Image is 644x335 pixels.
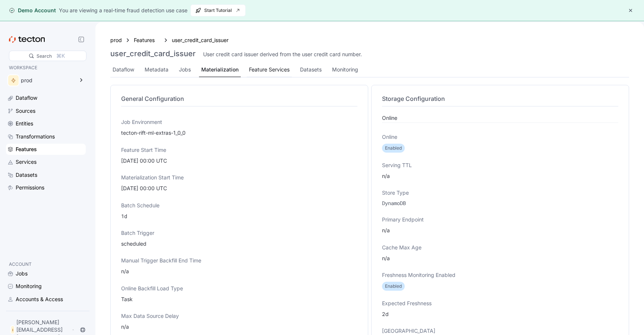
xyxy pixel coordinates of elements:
div: Search [37,52,52,60]
div: Jobs [16,269,28,278]
a: Permissions [6,182,86,193]
a: Jobs [6,268,86,279]
div: Demo Account [9,7,56,14]
a: Services [6,156,86,167]
div: I [10,325,15,334]
h4: General Configuration [121,94,357,103]
h4: Storage Configuration [382,94,618,103]
a: Datasets [6,169,86,181]
div: Permissions [16,184,44,192]
div: ⌘K [56,52,65,60]
span: Start Tutorial [195,5,241,16]
div: Monitoring [332,66,358,74]
div: Services [16,158,37,166]
div: Metadata [145,66,168,74]
a: Dataflow [6,92,86,103]
div: Features [16,145,37,153]
a: Features [6,144,86,155]
h3: user_credit_card_issuer [110,49,196,58]
div: Sources [16,107,35,115]
a: user_credit_card_issuer [172,36,228,44]
div: You are viewing a real-time fraud detection use case [59,6,187,15]
p: WORKSPACE [9,64,83,71]
div: Search⌘K [9,51,86,61]
a: Monitoring [6,281,86,292]
div: Entities [16,119,33,128]
div: Monitoring [16,282,42,290]
a: Features [134,36,160,44]
div: User credit card issuer derived from the user credit card number. [203,51,362,58]
div: Transformations [16,133,55,141]
a: Accounts & Access [6,294,86,305]
a: Entities [6,118,86,129]
div: Jobs [179,66,191,74]
div: Online [382,114,618,122]
div: Datasets [300,66,322,74]
div: Dataflow [16,94,37,102]
div: prod [21,78,74,83]
a: Sources [6,105,86,117]
div: Accounts & Access [16,295,63,303]
button: Start Tutorial [190,4,246,16]
p: ACCOUNT [9,261,83,268]
div: Feature Services [249,66,290,74]
div: Materialization [201,66,239,74]
a: Transformations [6,131,86,142]
a: prod [110,36,122,44]
div: Dataflow [113,66,134,74]
div: Datasets [16,171,37,179]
